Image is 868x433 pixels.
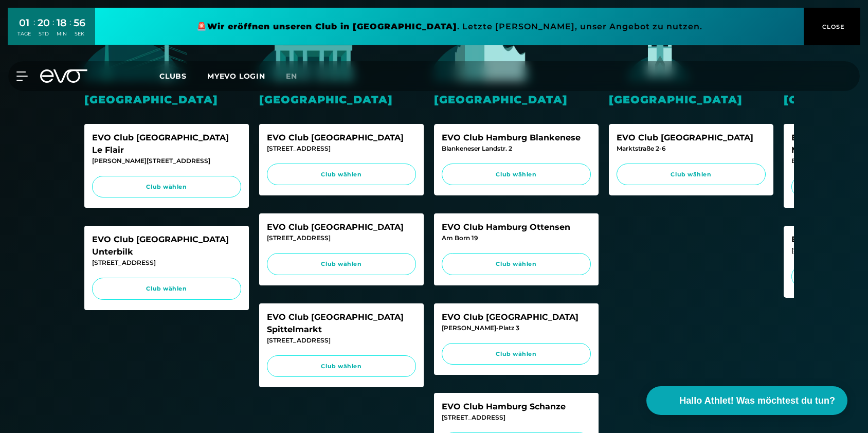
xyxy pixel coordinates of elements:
div: Am Born 19 [442,233,591,243]
a: Club wählen [267,164,416,186]
div: Blankeneser Landstr. 2 [442,144,591,153]
div: EVO Club [GEOGRAPHIC_DATA] [267,132,416,144]
div: Marktstraße 2-6 [617,144,766,153]
span: Club wählen [102,284,231,293]
a: Clubs [159,71,207,81]
div: [GEOGRAPHIC_DATA] [84,92,249,107]
div: [STREET_ADDRESS] [442,413,591,422]
div: [STREET_ADDRESS] [267,144,416,153]
div: [PERSON_NAME]-Platz 3 [442,323,591,333]
div: [PERSON_NAME][STREET_ADDRESS] [92,156,241,166]
a: en [286,70,310,82]
div: EVO Club Hamburg Schanze [442,401,591,413]
a: Club wählen [267,253,416,275]
div: [GEOGRAPHIC_DATA] [259,92,424,107]
span: Club wählen [451,350,581,358]
span: en [286,71,297,81]
span: Club wählen [451,260,581,268]
div: : [33,16,35,44]
div: : [69,16,71,44]
button: CLOSE [804,8,860,45]
button: Hallo Athlet! Was möchtest du tun? [646,386,847,415]
div: [GEOGRAPHIC_DATA] [609,92,773,107]
div: EVO Club Hamburg Blankenese [442,132,591,144]
a: MYEVO LOGIN [207,71,265,81]
a: Club wählen [442,253,591,275]
div: TAGE [17,30,31,38]
a: Club wählen [267,355,416,377]
span: Hallo Athlet! Was möchtest du tun? [679,394,835,408]
span: Club wählen [277,260,406,268]
div: EVO Club [GEOGRAPHIC_DATA] [617,132,766,144]
span: Club wählen [102,183,231,191]
div: EVO Club Hamburg Ottensen [442,221,591,233]
div: [STREET_ADDRESS] [267,336,416,345]
span: Club wählen [451,170,581,179]
div: EVO Club [GEOGRAPHIC_DATA] Unterbilk [92,233,241,258]
span: Club wählen [277,170,406,179]
div: EVO Club [GEOGRAPHIC_DATA] [267,221,416,233]
div: [GEOGRAPHIC_DATA] [434,92,599,107]
div: [STREET_ADDRESS] [92,258,241,267]
div: : [52,16,54,44]
div: [STREET_ADDRESS] [267,233,416,243]
span: CLOSE [820,22,845,31]
div: MIN [57,30,67,38]
span: Clubs [159,71,187,81]
a: Club wählen [442,164,591,186]
div: SEK [74,30,85,38]
div: EVO Club [GEOGRAPHIC_DATA] Spittelmarkt [267,311,416,336]
a: Club wählen [92,176,241,198]
div: EVO Club [GEOGRAPHIC_DATA] [442,311,591,323]
a: Club wählen [92,278,241,300]
span: Club wählen [626,170,756,179]
div: EVO Club [GEOGRAPHIC_DATA] Le Flair [92,132,241,156]
span: Club wählen [277,362,406,371]
div: 01 [17,15,31,30]
div: STD [38,30,50,38]
a: Club wählen [617,164,766,186]
div: 56 [74,15,85,30]
div: 20 [38,15,50,30]
div: 18 [57,15,67,30]
a: Club wählen [442,343,591,365]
